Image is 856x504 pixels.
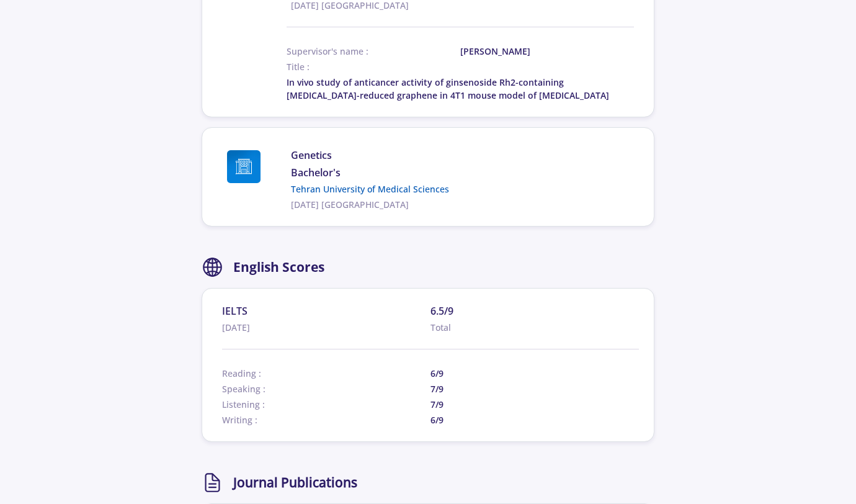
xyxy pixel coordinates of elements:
span: [DATE] [222,321,430,334]
h2: Journal Publications [233,475,357,490]
span: [PERSON_NAME] [460,45,576,58]
img: Tehran University of Medical Sciences logo [227,150,261,183]
span: 7/9 [430,382,639,395]
span: Total [430,321,639,334]
span: 6.5/9 [430,304,639,318]
span: 6/9 [430,413,639,426]
span: Bachelor's [291,165,634,180]
span: Speaking : [222,382,430,395]
span: Genetics [291,148,634,163]
span: Listening : [222,398,430,411]
span: In vivo study of anticancer activity of ginsenoside Rh2-containing [MEDICAL_DATA]-reduced graphen... [287,76,609,101]
a: Tehran University of Medical Sciences [291,182,634,196]
span: Title : [287,61,310,73]
h2: English Scores [233,259,324,275]
span: Supervisor's name : [287,45,460,58]
span: Reading : [222,367,430,380]
span: IELTS [222,304,430,318]
span: [DATE] [GEOGRAPHIC_DATA] [291,198,634,211]
span: 6/9 [430,367,639,380]
span: 7/9 [430,398,639,411]
span: Writing : [222,413,430,426]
